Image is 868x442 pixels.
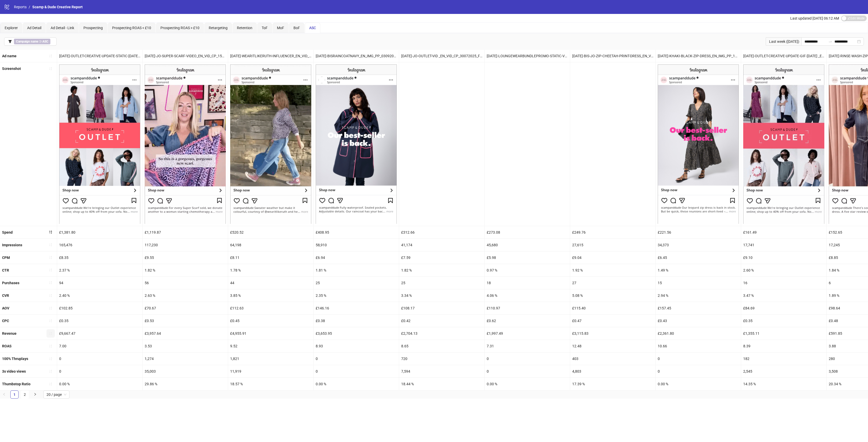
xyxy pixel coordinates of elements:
[741,289,826,302] div: 3.47 %
[228,226,313,239] div: £520.52
[32,5,83,9] span: Scamp & Dude Creative Report
[656,277,741,289] div: 15
[399,365,484,378] div: 7,594
[228,365,313,378] div: 11,919
[143,315,228,327] div: £0.53
[228,264,313,276] div: 1.78 %
[31,390,39,399] li: Next Page
[230,64,311,224] img: Screenshot 120234148149540005
[57,340,142,352] div: 7.00
[656,226,741,239] div: £221.56
[2,293,9,298] b: CVR
[209,26,228,30] span: Retargeting
[10,390,19,399] li: 1
[316,64,397,224] img: Screenshot 120233642340520005
[57,378,142,390] div: 0.00 %
[49,243,52,247] span: sort-ascending
[399,315,484,327] div: £0.42
[656,251,741,264] div: £6.45
[143,226,228,239] div: £1,119.87
[570,353,655,365] div: 403
[49,294,52,297] span: sort-ascending
[3,393,6,396] span: left
[57,315,142,327] div: £0.35
[143,302,228,314] div: £70.67
[314,365,399,378] div: 0
[485,289,570,302] div: 4.06 %
[293,26,300,30] span: BoF
[399,251,484,264] div: £7.59
[143,251,228,264] div: £9.55
[399,289,484,302] div: 3.34 %
[570,50,655,62] div: [DATE]-BIS-JO-ZIP-CHEETAH-PRINT-DRESS_EN_VID_PP_17062025_F_CC_SC7_USP14_BACKINSTOCK_JO-FOUNDER
[228,50,313,62] div: [DATE]-WEARITLIKERUTH-INFLUENCER_EN_VID_SP_11092025_F_CC_SC12_USP7_INFLUENCER - Copy
[314,50,399,62] div: [DATE]-BISRAINCOATNAVY_EN_IMG_PP_03092025_F_CC_SC1_USP14_BIS
[160,26,199,30] span: Prospecting ROAS > £10
[8,40,12,43] span: filter
[14,39,50,44] span: ∋
[399,264,484,276] div: 1.82 %
[314,340,399,352] div: 8.93
[143,353,228,365] div: 1,274
[314,251,399,264] div: £6.94
[21,391,29,398] a: 2
[2,281,19,285] b: Purchases
[228,327,313,340] div: £4,955.91
[228,378,313,390] div: 18.57 %
[656,289,741,302] div: 2.94 %
[485,277,570,289] div: 18
[656,239,741,251] div: 34,373
[228,277,313,289] div: 44
[485,327,570,340] div: £1,997.49
[143,378,228,390] div: 29.86 %
[741,365,826,378] div: 2,545
[49,306,52,310] span: sort-ascending
[570,289,655,302] div: 5.08 %
[314,277,399,289] div: 25
[656,327,741,340] div: £2,361.80
[27,26,41,30] span: Ad Detail
[570,277,655,289] div: 27
[570,340,655,352] div: 12.48
[49,332,52,335] span: sort-ascending
[49,344,52,348] span: sort-ascending
[485,239,570,251] div: 45,680
[399,302,484,314] div: £108.17
[570,327,655,340] div: £3,115.83
[29,4,30,10] li: /
[228,251,313,264] div: £8.11
[57,277,142,289] div: 94
[2,357,28,361] b: 100% Thruplays
[2,369,26,373] b: 3s video views
[145,64,226,224] img: Screenshot 120233273991910005
[277,26,284,30] span: MoF
[42,40,48,43] b: ASC
[2,268,9,272] b: CTR
[2,230,13,234] b: Spend
[57,365,142,378] div: 0
[485,315,570,327] div: £0.62
[485,353,570,365] div: 0
[49,256,52,259] span: sort-ascending
[314,289,399,302] div: 2.35 %
[11,391,18,398] a: 1
[112,26,151,30] span: Prospecting ROAS < £10
[49,319,52,323] span: sort-ascending
[228,289,313,302] div: 3.85 %
[49,382,52,386] span: sort-ascending
[399,353,484,365] div: 720
[790,16,839,20] span: Last updated [DATE] 06:12 AM
[49,370,52,373] span: sort-ascending
[741,302,826,314] div: £84.69
[49,230,52,234] span: sort-descending
[49,54,52,58] span: sort-ascending
[485,251,570,264] div: £5.98
[143,239,228,251] div: 117,230
[2,54,17,58] b: Ad name
[13,4,28,10] a: Reports
[57,226,142,239] div: £1,381.80
[741,378,826,390] div: 14.35 %
[143,340,228,352] div: 3.53
[570,315,655,327] div: £0.47
[5,26,18,30] span: Explorer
